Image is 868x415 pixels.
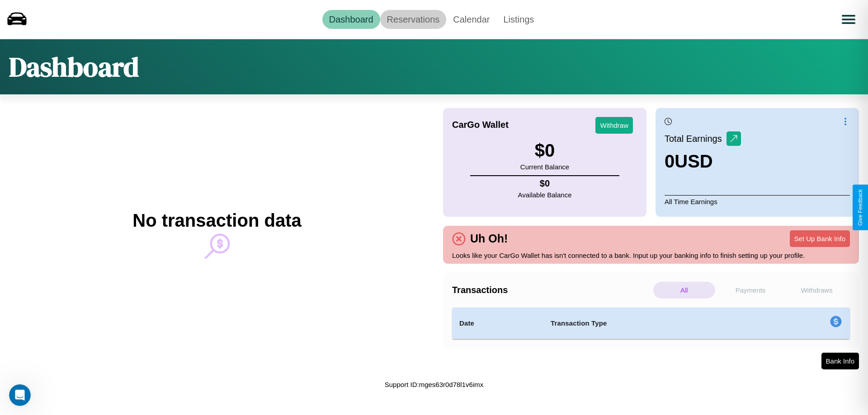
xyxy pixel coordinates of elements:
h4: CarGo Wallet [452,120,509,130]
iframe: Intercom live chat [9,384,31,406]
h3: $ 0 [520,140,569,161]
p: Payments [720,282,782,298]
h4: Transactions [452,285,651,295]
table: simple table [452,308,850,339]
p: Looks like your CarGo Wallet has isn't connected to a bank. Input up your banking info to finish ... [452,249,850,261]
h2: No transaction data [132,210,301,231]
h4: Uh Oh! [466,232,512,245]
p: Current Balance [520,161,569,173]
h4: Transaction Type [551,318,756,329]
a: Dashboard [322,10,380,29]
p: Withdraws [786,282,848,298]
button: Set Up Bank Info [790,230,850,247]
h3: 0 USD [665,151,741,172]
a: Calendar [446,10,496,29]
button: Open menu [836,7,861,32]
p: Available Balance [518,189,572,201]
h1: Dashboard [9,48,139,85]
h4: $ 0 [518,178,572,189]
div: Give Feedback [857,189,863,226]
a: Reservations [380,10,447,29]
p: All Time Earnings [665,195,850,208]
button: Withdraw [595,117,633,134]
h4: Date [459,318,536,329]
p: Total Earnings [665,131,726,147]
p: All [653,282,715,298]
p: Support ID: mges63r0d78l1v6imx [385,378,483,391]
a: Listings [496,10,541,29]
button: Bank Info [821,353,859,369]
